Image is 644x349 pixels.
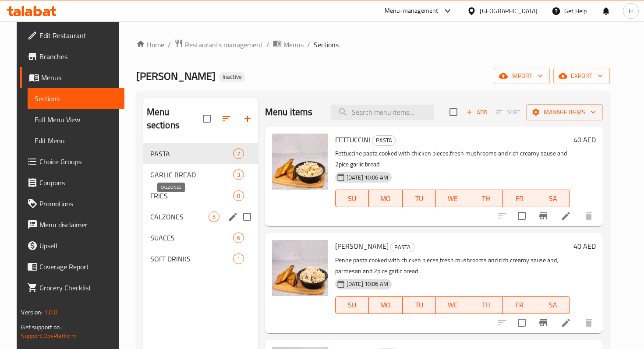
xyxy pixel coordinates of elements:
a: Edit menu item [561,317,571,328]
a: Grocery Checklist [20,277,124,298]
button: SA [536,296,570,314]
span: Coupons [39,177,117,188]
button: TU [403,190,436,207]
span: TU [406,299,432,311]
span: CALZONES [150,212,209,222]
span: FR [506,299,533,311]
span: import [501,71,543,81]
div: items [233,148,244,159]
span: SOFT DRINKS [150,254,233,264]
h6: 40 AED [573,240,596,252]
button: edit [226,210,240,223]
div: SUACES6 [143,227,258,248]
div: FRIES8 [143,185,258,206]
span: PASTA [372,135,396,145]
div: PASTA [390,242,414,252]
a: Sections [28,88,124,109]
span: Select to update [513,207,531,225]
p: Fettuccine pasta cooked with chicken pieces,fresh mushrooms and rich creamy sause and 2pice garli... [335,148,570,170]
li: / [266,39,269,50]
button: TH [469,190,502,207]
span: Menus [283,39,304,50]
button: MO [369,296,402,314]
div: Inactive [219,72,245,82]
span: Choice Groups [39,156,117,167]
a: Edit menu item [561,211,571,221]
span: Select section first [491,106,526,119]
a: Home [136,39,164,50]
span: SU [339,192,365,205]
span: FR [506,192,533,205]
input: search [331,105,434,120]
div: SOFT DRINKS1 [143,248,258,269]
button: TU [403,296,436,314]
a: Full Menu View [28,109,124,130]
button: delete [578,312,599,333]
span: MO [372,192,399,205]
div: Menu-management [385,6,439,16]
img: FETTUCCINI [272,134,328,190]
span: [DATE] 10:06 AM [343,280,392,288]
div: items [233,169,244,180]
a: Upsell [20,235,124,256]
span: Edit Restaurant [39,30,117,41]
span: FRIES [150,190,233,201]
span: Select section [444,103,463,121]
span: Manage items [533,107,596,118]
a: Menus [273,39,304,50]
span: Promotions [39,198,117,209]
div: GARLIC BREAD3 [143,164,258,185]
span: Menu disclaimer [39,219,117,230]
li: / [307,39,310,50]
span: H [629,6,633,16]
button: Branch-specific-item [533,205,554,226]
img: ALFREDO [272,240,328,296]
span: Sections [35,93,117,104]
span: Select to update [513,314,531,332]
button: FR [503,190,536,207]
span: Upsell [39,240,117,251]
button: Add [463,106,491,119]
span: Restaurants management [185,39,263,50]
div: items [233,233,244,243]
div: PASTA [372,135,396,146]
a: Menu disclaimer [20,214,124,235]
div: items [233,190,244,201]
button: SA [536,190,570,207]
span: TH [473,192,499,205]
button: SU [335,190,369,207]
button: Branch-specific-item [533,312,554,333]
span: SUACES [150,233,233,243]
span: PASTA [150,148,233,159]
button: WE [436,296,469,314]
span: SU [339,299,365,311]
div: items [209,212,219,222]
button: FR [503,296,536,314]
div: items [233,254,244,264]
h6: 40 AED [573,134,596,146]
span: Coverage Report [39,261,117,272]
button: Manage items [526,104,603,120]
button: delete [578,205,599,226]
span: Grocery Checklist [39,282,117,293]
span: TH [473,299,499,311]
span: TU [406,192,432,205]
span: 5 [209,213,219,221]
span: Add [465,107,488,117]
span: 3 [234,171,244,179]
span: Inactive [219,73,245,81]
button: Add section [237,108,258,129]
span: [DATE] 10:06 AM [343,173,392,182]
button: TH [469,296,502,314]
span: 1.0.0 [44,307,58,318]
span: WE [439,299,466,311]
a: Edit Restaurant [20,25,124,46]
li: / [168,39,171,50]
p: Penne pasta cooked with chicken pieces,fresh mushrooms and rich creamy sause and, parmesan and 2p... [335,255,570,277]
span: Add item [463,106,491,119]
a: Promotions [20,193,124,214]
a: Coupons [20,172,124,193]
